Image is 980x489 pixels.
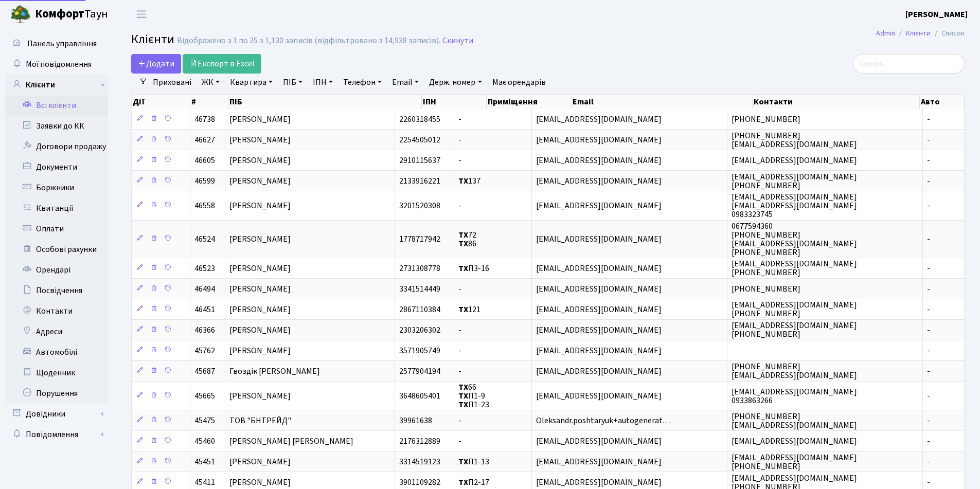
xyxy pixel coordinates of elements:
[927,134,930,146] span: -
[732,130,857,150] span: [PHONE_NUMBER] [EMAIL_ADDRESS][DOMAIN_NAME]
[229,155,291,166] span: [PERSON_NAME]
[488,74,550,91] a: Має орендарів
[229,134,291,146] span: [PERSON_NAME]
[5,198,108,219] a: Квитанції
[339,74,386,91] a: Телефон
[399,415,432,426] span: 39961638
[732,320,857,340] span: [EMAIL_ADDRESS][DOMAIN_NAME] [PHONE_NUMBER]
[399,155,440,166] span: 2910115637
[458,345,461,356] span: -
[399,200,440,211] span: 3201520308
[5,260,108,280] a: Орендарі
[131,54,181,74] a: Додати
[536,366,662,377] span: [EMAIL_ADDRESS][DOMAIN_NAME]
[194,345,215,356] span: 45762
[458,283,461,295] span: -
[876,28,895,39] a: Admin
[861,23,980,44] nav: breadcrumb
[536,263,662,274] span: [EMAIL_ADDRESS][DOMAIN_NAME]
[229,390,291,402] span: [PERSON_NAME]
[732,221,857,258] span: 0677594360 [PHONE_NUMBER] [EMAIL_ADDRESS][DOMAIN_NAME] [PHONE_NUMBER]
[229,263,291,274] span: [PERSON_NAME]
[905,8,968,21] a: [PERSON_NAME]
[536,324,662,336] span: [EMAIL_ADDRESS][DOMAIN_NAME]
[399,324,440,336] span: 2303206302
[399,263,440,274] span: 2731308778
[5,75,108,95] a: Клієнти
[732,283,800,295] span: [PHONE_NUMBER]
[732,386,857,406] span: [EMAIL_ADDRESS][DOMAIN_NAME] 0933863266
[927,155,930,166] span: -
[732,436,857,447] span: [EMAIL_ADDRESS][DOMAIN_NAME]
[27,38,97,49] span: Панель управління
[399,366,440,377] span: 2577904194
[399,345,440,356] span: 3571905749
[536,436,662,447] span: [EMAIL_ADDRESS][DOMAIN_NAME]
[229,175,291,187] span: [PERSON_NAME]
[5,95,108,116] a: Всі клієнти
[5,33,108,54] a: Панель управління
[198,74,224,91] a: ЖК
[399,436,440,447] span: 2176312889
[194,324,215,336] span: 46366
[927,283,930,295] span: -
[190,95,228,109] th: #
[177,36,440,46] div: Відображено з 1 по 25 з 1,130 записів (відфільтровано з 14,938 записів).
[458,415,461,426] span: -
[732,258,857,278] span: [EMAIL_ADDRESS][DOMAIN_NAME] [PHONE_NUMBER]
[905,9,968,20] b: [PERSON_NAME]
[920,95,965,109] th: Авто
[572,95,753,109] th: Email
[458,175,468,187] b: ТХ
[132,95,190,109] th: Дії
[138,58,174,69] span: Додати
[194,304,215,315] span: 46451
[5,280,108,301] a: Посвідчення
[927,366,930,377] span: -
[229,114,291,125] span: [PERSON_NAME]
[226,74,277,91] a: Квартира
[732,155,857,166] span: [EMAIL_ADDRESS][DOMAIN_NAME]
[536,456,662,467] span: [EMAIL_ADDRESS][DOMAIN_NAME]
[194,175,215,187] span: 46599
[5,404,108,424] a: Довідники
[5,321,108,342] a: Адреси
[399,477,440,488] span: 3901109282
[927,114,930,125] span: -
[458,456,489,467] span: П1-13
[399,304,440,315] span: 2867110384
[753,95,920,109] th: Контакти
[194,477,215,488] span: 45411
[927,390,930,402] span: -
[458,477,468,488] b: ТХ
[5,177,108,198] a: Боржники
[425,74,486,91] a: Держ. номер
[458,114,461,125] span: -
[458,382,489,410] span: 66 П1-9 П1-23
[927,477,930,488] span: -
[931,28,965,39] li: Список
[732,191,857,220] span: [EMAIL_ADDRESS][DOMAIN_NAME] [EMAIL_ADDRESS][DOMAIN_NAME] 0983323745
[399,390,440,402] span: 3648605401
[229,436,353,447] span: [PERSON_NAME] [PERSON_NAME]
[5,219,108,239] a: Оплати
[399,233,440,245] span: 1778717942
[5,363,108,383] a: Щоденник
[927,456,930,467] span: -
[927,233,930,245] span: -
[26,59,92,70] span: Мої повідомлення
[35,6,84,22] b: Комфорт
[458,200,461,211] span: -
[927,415,930,426] span: -
[927,436,930,447] span: -
[228,95,422,109] th: ПІБ
[487,95,572,109] th: Приміщення
[5,116,108,136] a: Заявки до КК
[927,200,930,211] span: -
[927,263,930,274] span: -
[458,436,461,447] span: -
[458,134,461,146] span: -
[732,452,857,472] span: [EMAIL_ADDRESS][DOMAIN_NAME] [PHONE_NUMBER]
[399,134,440,146] span: 2254505012
[536,283,662,295] span: [EMAIL_ADDRESS][DOMAIN_NAME]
